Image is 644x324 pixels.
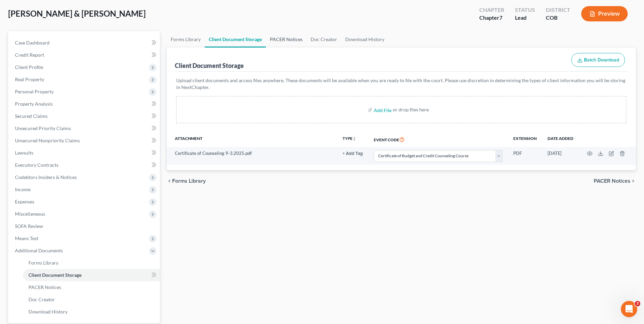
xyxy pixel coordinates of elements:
a: Download History [341,31,388,48]
span: Property Analysis [15,101,53,107]
div: Status [515,6,535,14]
span: Unsecured Priority Claims [15,125,71,131]
div: Lead [515,14,535,22]
a: Doc Creator [307,31,341,48]
span: Batch Download [584,57,619,63]
button: + Add Tag [343,151,363,156]
a: Download History [23,306,160,318]
a: SOFA Review [10,220,160,232]
th: Date added [542,131,579,147]
span: Unsecured Nonpriority Claims [15,138,80,143]
p: Upload client documents and access files anywhere. These documents will be available when you are... [176,77,626,91]
a: Client Document Storage [23,269,160,281]
span: Client Profile [15,64,43,70]
td: PDF [508,147,542,165]
button: TYPEunfold_more [343,137,356,141]
button: chevron_left Forms Library [167,178,206,184]
th: Extension [508,131,542,147]
td: [DATE] [542,147,579,165]
a: Client Document Storage [205,31,266,48]
a: Unsecured Nonpriority Claims [10,134,160,147]
button: PACER Notices chevron_right [594,178,636,184]
span: Expenses [15,199,34,204]
span: Means Test [15,235,38,241]
a: Forms Library [167,31,205,48]
span: Secured Claims [15,113,48,119]
span: Executory Contracts [15,162,58,168]
span: Lawsuits [15,150,33,156]
a: Executory Contracts [10,159,160,171]
span: Personal Property [15,89,54,94]
div: Chapter [479,14,504,22]
a: Lawsuits [10,147,160,159]
span: Client Document Storage [29,272,81,278]
span: SOFA Review [15,223,43,229]
button: Preview [581,6,628,21]
a: PACER Notices [266,31,307,48]
iframe: Intercom live chat [621,301,637,317]
th: Event Code [368,131,508,147]
span: [PERSON_NAME] & [PERSON_NAME] [8,8,146,18]
span: Additional Documents [15,248,63,253]
i: chevron_right [630,178,636,184]
span: Real Property [15,76,44,82]
th: Attachment [167,131,337,147]
span: PACER Notices [594,178,630,184]
span: PACER Notices [29,284,61,290]
td: Certificate of Counseling 9-3.2025.pdf [167,147,337,165]
a: Secured Claims [10,110,160,122]
div: COB [546,14,570,22]
button: Batch Download [571,53,625,67]
span: Case Dashboard [15,40,50,46]
span: 3 [635,301,640,306]
span: Forms Library [29,260,58,266]
span: Download History [29,309,68,314]
span: 7 [499,14,502,21]
span: Forms Library [172,178,206,184]
span: Income [15,186,31,192]
a: Property Analysis [10,98,160,110]
i: chevron_left [167,178,172,184]
span: Codebtors Insiders & Notices [15,174,77,180]
div: District [546,6,570,14]
a: Unsecured Priority Claims [10,122,160,134]
a: Case Dashboard [10,37,160,49]
a: Credit Report [10,49,160,61]
i: unfold_more [352,137,356,141]
span: Credit Report [15,52,44,58]
span: Doc Creator [29,296,55,302]
a: Doc Creator [23,293,160,306]
a: Forms Library [23,257,160,269]
div: or drop files here [393,106,429,113]
a: + Add Tag [343,150,363,157]
span: Miscellaneous [15,211,45,217]
div: Chapter [479,6,504,14]
div: Client Document Storage [175,61,244,70]
a: PACER Notices [23,281,160,293]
